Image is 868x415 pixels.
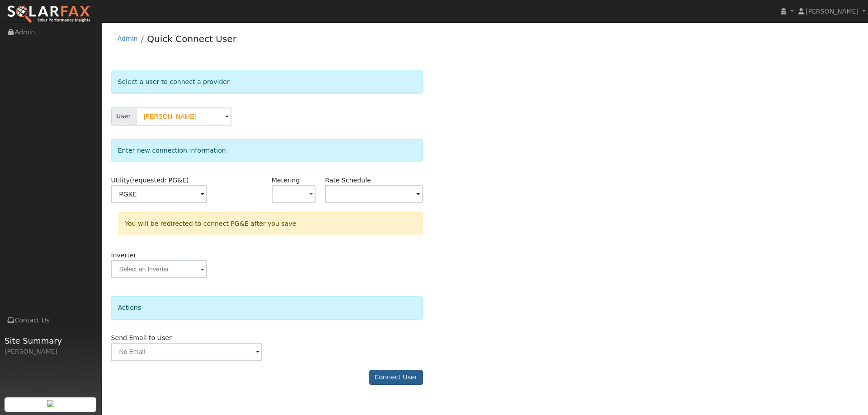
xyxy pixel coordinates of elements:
[111,251,137,260] label: Inverter
[7,5,92,24] img: SolarFax
[272,176,300,185] label: Metering
[111,343,262,361] input: No Email
[806,8,859,15] span: [PERSON_NAME]
[111,176,189,185] label: Utility
[111,107,136,126] span: User
[118,35,138,42] a: Admin
[111,70,423,93] div: Select a user to connect a provider
[111,296,423,319] div: Actions
[369,370,423,385] button: Connect User
[5,347,97,356] div: [PERSON_NAME]
[111,260,207,278] input: Select an Inverter
[130,177,189,184] span: (requested: PG&E)
[111,185,207,203] input: Select a Utility
[111,333,172,343] label: Send Email to User
[5,335,97,347] span: Site Summary
[147,33,236,44] a: Quick Connect User
[47,400,54,407] img: retrieve
[136,107,231,126] input: Select a User
[325,176,371,185] label: Rate Schedule
[111,139,423,162] div: Enter new connection information
[118,212,423,235] div: You will be redirected to connect PG&E after you save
